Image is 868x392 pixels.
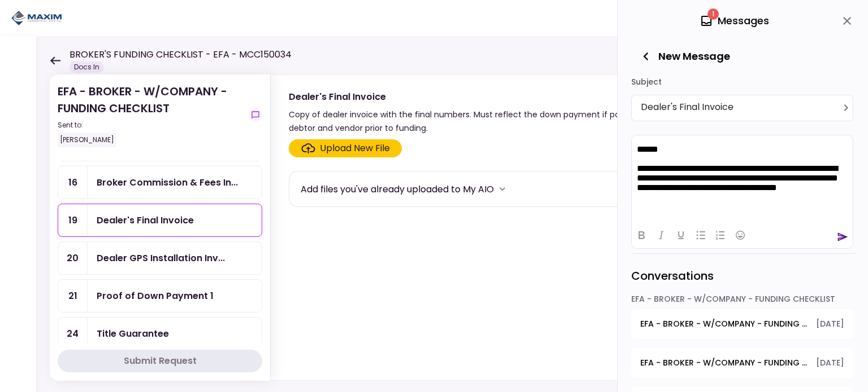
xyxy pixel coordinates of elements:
[494,180,511,197] button: more
[58,318,88,350] div: 24
[671,227,691,243] button: Underline
[700,12,769,29] div: Messages
[837,231,848,243] button: send
[97,175,238,190] div: Broker Commission & Fees Invoice
[58,204,262,237] a: 19Dealer's Final Invoice
[58,350,262,372] button: Submit Request
[97,289,214,303] div: Proof of Down Payment 1
[631,253,857,293] div: Conversations
[58,166,88,199] div: 16
[289,90,755,104] div: Dealer's Final Invoice
[11,10,62,27] img: Partner icon
[837,11,857,30] button: close
[249,108,262,122] button: show-messages
[631,309,853,339] button: open-conversation
[58,317,262,350] a: 24Title Guarantee
[58,242,88,274] div: 20
[97,213,194,227] div: Dealer's Final Invoice
[631,73,853,90] div: Subject
[58,166,262,199] a: 16Broker Commission & Fees Invoice
[124,354,197,368] div: Submit Request
[70,61,104,73] div: Docs In
[58,280,88,312] div: 21
[58,83,244,147] div: EFA - BROKER - W/COMPANY - FUNDING CHECKLIST
[301,182,494,196] div: Add files you've already uploaded to My AIO
[270,74,845,381] div: Dealer's Final InvoiceCopy of dealer invoice with the final numbers. Must reflect the down paymen...
[631,42,739,71] button: New Message
[652,227,671,243] button: Italic
[691,227,710,243] button: Bullet list
[632,227,651,243] button: Bold
[632,135,853,222] iframe: Rich Text Area
[320,142,390,155] div: Upload New File
[816,318,844,330] span: [DATE]
[731,227,750,243] button: Emojis
[641,100,848,116] div: Dealer's Final Invoice
[58,279,262,312] a: 21Proof of Down Payment 1
[640,357,808,369] span: EFA - BROKER - W/COMPANY - FUNDING CHECKLIST - Sales Tax Paid
[97,327,169,341] div: Title Guarantee
[640,318,808,330] span: EFA - BROKER - W/COMPANY - FUNDING CHECKLIST - Proof of Company Ownership
[816,357,844,369] span: [DATE]
[58,204,88,236] div: 19
[711,227,730,243] button: Numbered list
[631,348,853,378] button: open-conversation
[58,120,244,130] div: Sent to:
[708,8,719,20] span: 1
[58,133,116,147] div: [PERSON_NAME]
[289,139,402,157] span: Click here to upload the required document
[70,48,292,61] h1: BROKER'S FUNDING CHECKLIST - EFA - MCC150034
[97,251,225,265] div: Dealer GPS Installation Invoice
[289,108,755,135] div: Copy of dealer invoice with the final numbers. Must reflect the down payment if paid to dealer, m...
[58,241,262,275] a: 20Dealer GPS Installation Invoice
[631,293,853,309] div: EFA - BROKER - W/COMPANY - FUNDING CHECKLIST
